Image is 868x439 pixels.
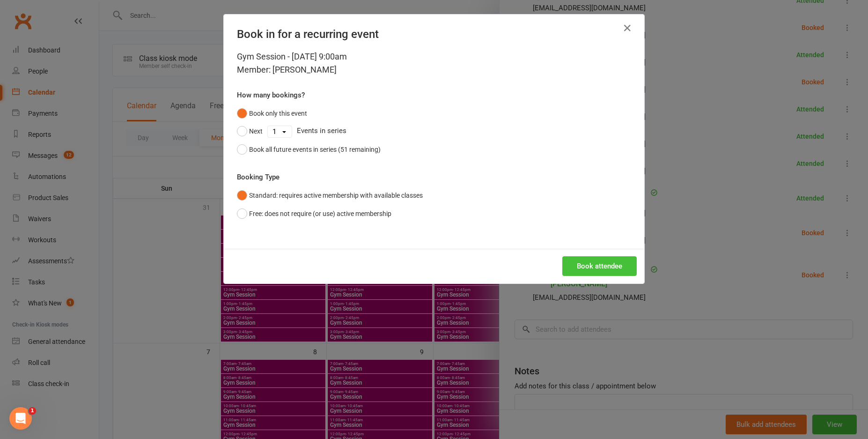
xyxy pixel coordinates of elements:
label: How many bookings? [237,89,305,101]
label: Booking Type [237,171,280,183]
button: Book only this event [237,104,307,122]
iframe: Intercom live chat [9,407,32,430]
button: Next [237,122,263,140]
button: Book all future events in series (51 remaining) [237,141,381,158]
h4: Book in for a recurring event [237,28,631,41]
span: 1 [29,407,36,415]
button: Free: does not require (or use) active membership [237,205,391,223]
div: Book all future events in series (51 remaining) [249,144,381,155]
button: Close [620,21,635,36]
button: Book attendee [562,256,637,276]
button: Standard: requires active membership with available classes [237,186,423,204]
div: Events in series [237,122,631,140]
div: Gym Session - [DATE] 9:00am Member: [PERSON_NAME] [237,50,631,76]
